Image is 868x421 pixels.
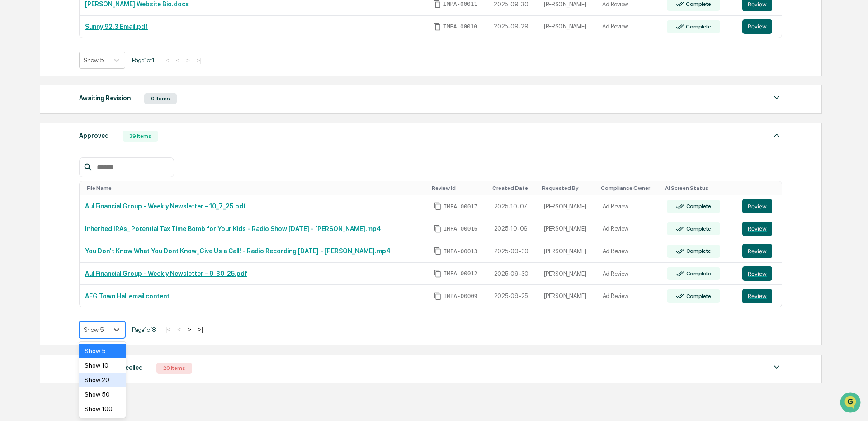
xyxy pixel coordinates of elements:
[85,293,170,300] a: AFG Town Hall email content
[684,226,711,232] div: Complete
[18,131,57,140] span: Data Lookup
[5,110,62,127] a: 🖐️Preclearance
[87,185,425,191] div: Toggle SortBy
[175,326,184,333] button: <
[9,132,16,139] div: 🔎
[771,130,782,141] img: caret
[18,114,58,123] span: Preclearance
[64,153,109,160] a: Powered byPylon
[132,326,156,333] span: Page 1 of 8
[9,115,16,122] div: 🖐️
[434,247,442,255] span: Copy Id
[742,199,776,213] a: Review
[684,293,711,299] div: Complete
[839,391,863,416] iframe: Open customer support
[742,244,776,258] a: Review
[742,19,772,34] button: Review
[85,247,391,255] a: You Don't Know What You Dont Know_Give Us a Call! - Radio Recording [DATE] - [PERSON_NAME].mp4
[90,153,109,160] span: Pylon
[601,185,658,191] div: Toggle SortBy
[156,363,192,374] div: 20 Items
[85,203,246,210] a: Aul Financial Group - Weekly Newsletter - 10_7_25.pdf
[742,19,776,34] a: Review
[488,16,538,38] td: 2025-09-29
[443,203,478,210] span: IMPA-00017
[597,285,661,307] td: Ad Review
[538,240,597,263] td: [PERSON_NAME]
[85,0,189,8] a: [PERSON_NAME] Website Bio.docx
[489,240,539,263] td: 2025-09-30
[173,57,182,64] button: <
[597,218,661,241] td: Ad Review
[684,1,711,7] div: Complete
[684,203,711,209] div: Complete
[9,19,165,33] p: How can we help?
[542,185,594,191] div: Toggle SortBy
[85,270,247,277] a: Aul Financial Group - Weekly Newsletter - 9_30_25.pdf
[433,23,441,31] span: Copy Id
[5,128,61,144] a: 🔎Data Lookup
[489,218,539,241] td: 2025-10-06
[742,266,772,281] button: Review
[85,225,381,232] a: Inherited IRAs_ Potential Tax Time Bomb for Your Kids - Radio Show [DATE] - [PERSON_NAME].mp4
[144,93,177,104] div: 0 Items
[79,358,126,373] div: Show 10
[9,69,25,85] img: 1746055101610-c473b297-6a78-478c-a979-82029cc54cd1
[434,202,442,210] span: Copy Id
[195,326,206,333] button: >|
[443,0,477,8] span: IMPA-00011
[66,115,73,122] div: 🗄️
[31,78,114,85] div: We're available if you need us!
[742,289,776,303] a: Review
[742,199,772,213] button: Review
[185,326,194,333] button: >
[538,195,597,218] td: [PERSON_NAME]
[489,195,539,218] td: 2025-10-07
[684,248,711,254] div: Complete
[434,270,442,278] span: Copy Id
[154,72,165,83] button: Start new chat
[443,248,478,255] span: IMPA-00013
[771,92,782,103] img: caret
[597,16,661,38] td: Ad Review
[492,185,535,191] div: Toggle SortBy
[538,218,597,241] td: [PERSON_NAME]
[434,225,442,233] span: Copy Id
[489,263,539,285] td: 2025-09-30
[742,266,776,281] a: Review
[194,57,204,64] button: >|
[538,16,597,38] td: [PERSON_NAME]
[75,114,112,123] span: Attestations
[538,285,597,307] td: [PERSON_NAME]
[79,387,126,402] div: Show 50
[742,222,772,236] button: Review
[742,244,772,258] button: Review
[538,263,597,285] td: [PERSON_NAME]
[597,263,661,285] td: Ad Review
[684,24,711,30] div: Complete
[489,285,539,307] td: 2025-09-25
[771,362,782,373] img: caret
[684,270,711,277] div: Complete
[443,293,478,300] span: IMPA-00009
[79,373,126,387] div: Show 20
[85,23,148,30] a: Sunny 92.3 Email.pdf
[184,57,193,64] button: >
[432,185,485,191] div: Toggle SortBy
[163,326,173,333] button: |<
[31,69,148,78] div: Start new chat
[665,185,733,191] div: Toggle SortBy
[742,222,776,236] a: Review
[443,270,478,277] span: IMPA-00012
[79,130,109,142] div: Approved
[79,402,126,416] div: Show 100
[744,185,778,191] div: Toggle SortBy
[123,131,158,142] div: 39 Items
[597,195,661,218] td: Ad Review
[161,57,172,64] button: |<
[434,292,442,300] span: Copy Id
[742,289,772,303] button: Review
[79,344,126,358] div: Show 5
